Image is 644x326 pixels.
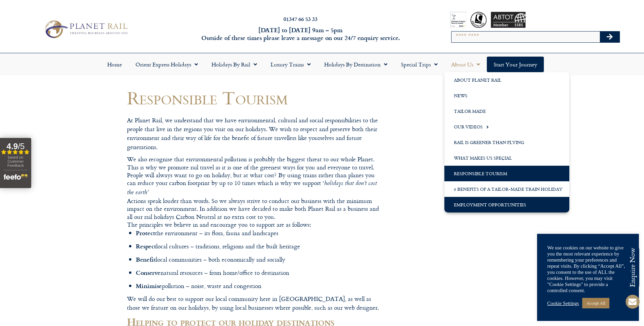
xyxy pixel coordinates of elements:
a: Our Videos [444,119,569,135]
a: 01347 66 53 33 [283,15,317,23]
a: 6 Benefits of a Tailor-Made Train Holiday [444,181,569,197]
a: Start your Journey [487,57,544,72]
a: Orient Express Holidays [129,57,205,72]
img: Planet Rail Train Holidays Logo [41,18,130,40]
a: Holidays by Destination [317,57,394,72]
h6: [DATE] to [DATE] 9am – 5pm Outside of these times please leave a message on our 24/7 enquiry serv... [173,26,428,42]
nav: Menu [3,57,641,72]
a: News [444,88,569,103]
a: Special Trips [394,57,444,72]
a: About Planet Rail [444,72,569,88]
a: Tailor Made [444,103,569,119]
a: Home [100,57,129,72]
button: Search [600,32,620,42]
a: Rail is Greener than Flying [444,135,569,150]
a: Luxury Trains [264,57,317,72]
a: About Us [444,57,487,72]
a: Accept All [582,298,609,308]
a: Cookie Settings [547,300,579,306]
a: Holidays by Rail [205,57,264,72]
a: Employment Opportunities [444,197,569,212]
div: We use cookies on our website to give you the most relevant experience by remembering your prefer... [547,245,629,293]
ul: About Us [444,72,569,212]
a: What Makes us Special [444,150,569,166]
a: Responsible Tourism [444,166,569,181]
